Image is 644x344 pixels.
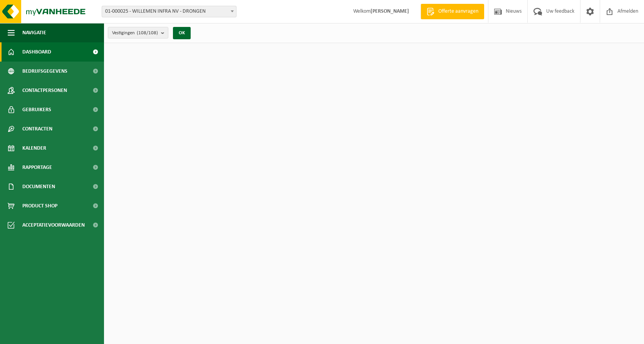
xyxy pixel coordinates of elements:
[22,100,51,119] span: Gebruikers
[108,27,168,38] button: Vestigingen(108/108)
[22,139,46,158] span: Kalender
[436,8,480,15] span: Offerte aanvragen
[22,119,52,139] span: Contracten
[22,215,85,235] span: Acceptatievoorwaarden
[371,8,409,14] strong: [PERSON_NAME]
[173,27,191,39] button: OK
[137,30,158,35] count: (108/108)
[22,81,67,100] span: Contactpersonen
[22,158,52,177] span: Rapportage
[22,23,46,42] span: Navigatie
[22,196,57,215] span: Product Shop
[421,4,484,19] a: Offerte aanvragen
[22,62,67,81] span: Bedrijfsgegevens
[102,6,236,17] span: 01-000025 - WILLEMEN INFRA NV - DRONGEN
[22,42,51,62] span: Dashboard
[22,177,55,196] span: Documenten
[102,6,236,17] span: 01-000025 - WILLEMEN INFRA NV - DRONGEN
[112,27,158,39] span: Vestigingen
